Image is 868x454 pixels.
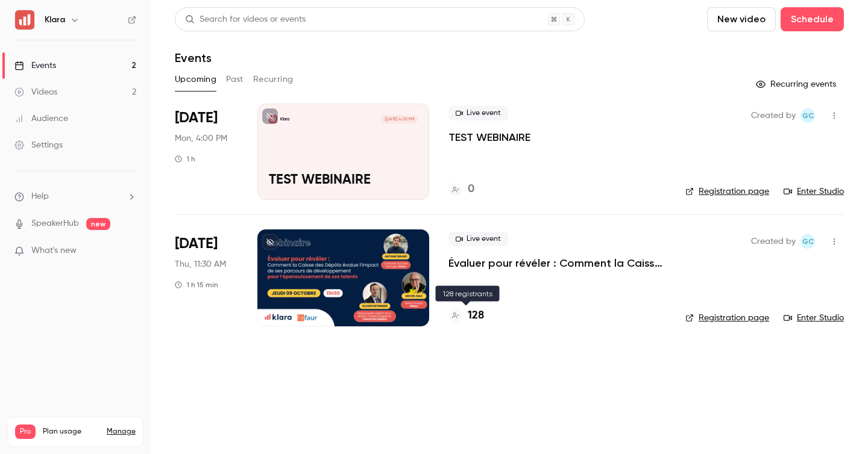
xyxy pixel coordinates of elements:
[751,108,796,123] span: Created by
[31,244,77,257] span: What's new
[448,308,484,324] a: 128
[685,312,769,324] a: Registration page
[381,115,417,123] span: [DATE] 4:00 PM
[185,13,306,26] div: Search for videos or events
[14,113,68,125] div: Audience
[86,218,110,230] span: new
[14,86,57,98] div: Videos
[175,132,227,145] span: Mon, 4:00 PM
[253,70,294,89] button: Recurring
[175,51,212,65] h1: Events
[800,234,815,249] span: Giulietta Celada
[31,217,79,230] a: SpeakerHub
[226,70,244,89] button: Past
[122,246,136,257] iframe: Noticeable Trigger
[468,181,474,197] h4: 0
[45,14,65,26] h6: Klara
[784,312,844,324] a: Enter Studio
[800,108,815,123] span: Giulietta Celada
[14,60,56,72] div: Events
[14,139,63,151] div: Settings
[257,104,429,200] a: TEST WEBINAIRE Klara[DATE] 4:00 PMTEST WEBINAIRE
[280,116,289,122] p: Klara
[269,173,418,188] p: TEST WEBINAIRE
[31,190,49,203] span: Help
[43,427,99,437] span: Plan usage
[448,256,666,270] a: Évaluer pour révéler : Comment la Caisse des Dépôts évalue l’impact de ses parcours de développem...
[175,104,238,200] div: Oct 6 Mon, 4:00 PM (Europe/Paris)
[175,234,218,253] span: [DATE]
[802,234,814,249] span: GC
[751,234,796,249] span: Created by
[175,154,195,164] div: 1 h
[14,190,136,203] li: help-dropdown-opener
[685,185,769,197] a: Registration page
[175,280,218,290] div: 1 h 15 min
[15,424,36,439] span: Pro
[175,108,218,128] span: [DATE]
[707,7,776,31] button: New video
[175,70,216,89] button: Upcoming
[750,75,844,94] button: Recurring events
[784,185,844,197] a: Enter Studio
[175,258,226,270] span: Thu, 11:30 AM
[802,108,814,123] span: GC
[107,427,136,437] a: Manage
[448,181,474,197] a: 0
[448,130,530,145] a: TEST WEBINAIRE
[15,10,34,30] img: Klara
[175,229,238,326] div: Oct 9 Thu, 11:30 AM (Europe/Paris)
[468,308,484,324] h4: 128
[448,232,508,246] span: Live event
[448,106,508,120] span: Live event
[781,7,844,31] button: Schedule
